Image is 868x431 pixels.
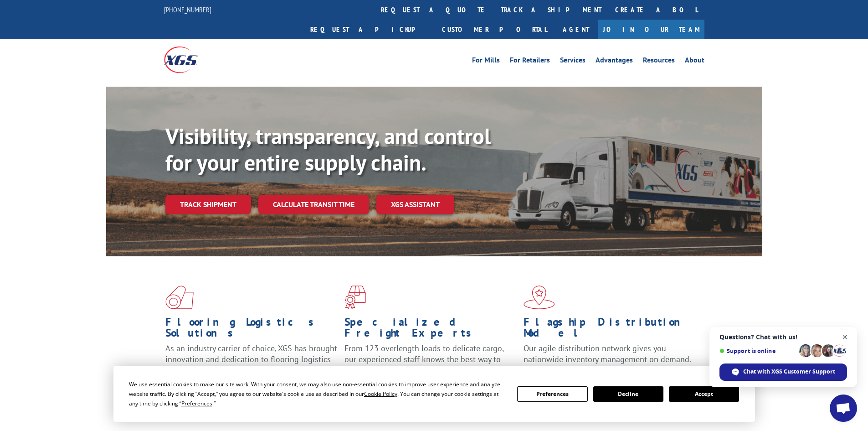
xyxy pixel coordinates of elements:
a: Advantages [596,57,633,67]
button: Preferences [517,386,587,402]
h1: Flooring Logistics Solutions [165,317,338,343]
div: Open chat [830,395,857,422]
span: Questions? Chat with us! [719,333,847,341]
span: Chat with XGS Customer Support [743,368,835,376]
a: For Retailers [510,57,550,67]
a: [PHONE_NUMBER] [164,5,211,14]
a: Customer Portal [435,20,554,39]
a: Resources [643,57,675,67]
a: Agent [554,20,598,39]
img: xgs-icon-total-supply-chain-intelligence-red [165,286,194,309]
div: Cookie Consent Prompt [113,366,755,422]
button: Decline [593,386,663,402]
span: As an industry carrier of choice, XGS has brought innovation and dedication to flooring logistics... [165,343,337,375]
h1: Flagship Distribution Model [524,317,696,343]
span: Preferences [181,400,212,407]
span: Our agile distribution network gives you nationwide inventory management on demand. [524,343,691,364]
a: Track shipment [165,195,251,214]
div: Chat with XGS Customer Support [719,363,847,381]
a: Services [560,57,586,67]
button: Accept [669,386,739,402]
a: About [685,57,704,67]
img: xgs-icon-flagship-distribution-model-red [524,286,555,309]
div: We use essential cookies to make our site work. With your consent, we may also use non-essential ... [129,379,506,408]
img: xgs-icon-focused-on-flooring-red [344,286,366,309]
b: Visibility, transparency, and control for your entire supply chain. [165,122,491,177]
a: Request a pickup [303,20,435,39]
a: Join Our Team [598,20,704,39]
a: XGS ASSISTANT [376,195,454,214]
span: Cookie Policy [364,390,397,398]
span: Close chat [839,332,851,343]
a: For Mills [472,57,500,67]
span: Support is online [719,348,796,354]
h1: Specialized Freight Experts [344,317,517,343]
p: From 123 overlength loads to delicate cargo, our experienced staff knows the best way to move you... [344,343,517,384]
a: Calculate transit time [258,195,369,214]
